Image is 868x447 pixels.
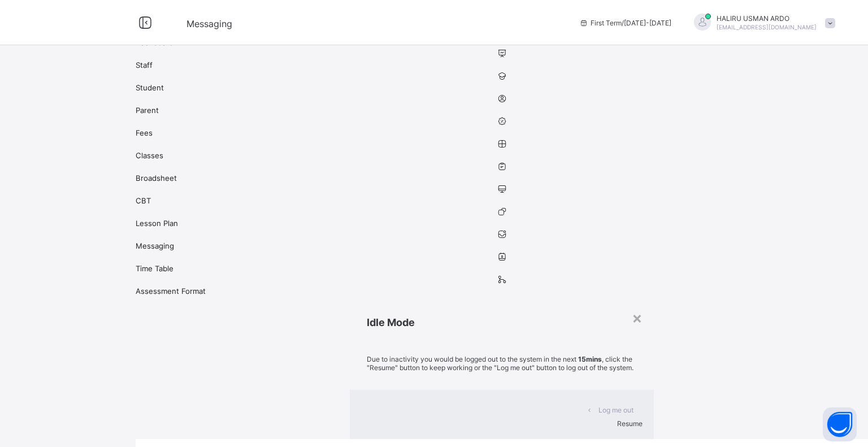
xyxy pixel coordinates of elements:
[136,287,868,296] span: Assessment Format
[136,264,868,273] span: Time Table
[579,19,671,27] span: session/term information
[823,407,857,441] button: Open asap
[136,93,868,116] a: Parent
[136,196,868,205] span: CBT
[632,308,643,327] div: ×
[136,173,868,183] span: Broadsheet
[136,128,868,137] span: Fees
[136,138,868,161] a: Classes
[578,355,602,363] strong: 15mins
[136,206,868,229] a: Lesson Plan
[136,161,868,184] a: Broadsheet
[683,14,841,32] div: HALIRUUSMAN ARDO
[136,106,868,115] span: Parent
[136,60,868,70] span: Staff
[367,316,637,328] h2: Idle Mode
[367,355,637,372] p: Due to inactivity you would be logged out to the system in the next , click the "Resume" button t...
[136,48,868,71] a: Staff
[136,241,868,250] span: Messaging
[136,229,868,251] a: Messaging
[136,71,868,93] a: Student
[136,219,868,228] span: Lesson Plan
[617,419,643,428] span: Resume
[136,251,868,274] a: Time Table
[136,151,868,160] span: Classes
[186,18,232,29] span: Messaging
[136,116,868,138] a: Fees
[598,406,633,414] span: Log me out
[136,274,868,297] a: Assessment Format
[136,83,868,92] span: Student
[717,14,817,23] span: HALIRU USMAN ARDO
[717,24,817,31] span: [EMAIL_ADDRESS][DOMAIN_NAME]
[136,184,868,206] a: CBT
